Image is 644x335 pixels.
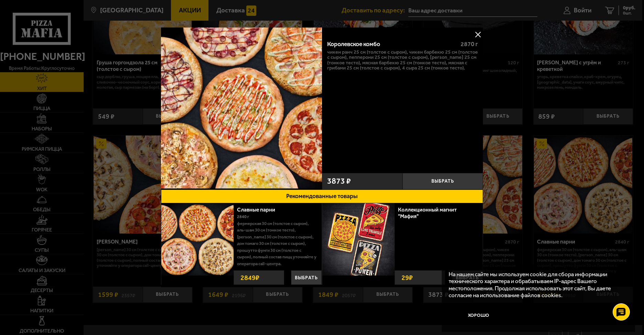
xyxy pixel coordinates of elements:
[327,177,351,185] span: 3873 ₽
[449,271,624,299] p: На нашем сайте мы используем cookie для сбора информации технического характера и обрабатываем IP...
[237,206,282,213] a: Славные парни
[161,190,483,203] button: Рекомендованные товары
[449,305,509,325] button: Хорошо
[327,41,455,48] div: Королевское комбо
[161,28,322,190] a: Королевское комбо
[239,271,261,284] strong: 2849 ₽
[402,173,483,190] button: Выбрать
[237,220,316,267] p: Фермерская 30 см (толстое с сыром), Аль-Шам 30 см (тонкое тесто), [PERSON_NAME] 30 см (толстое с ...
[461,41,478,47] span: 2870 г
[400,271,415,284] strong: 29 ₽
[291,270,322,285] button: Выбрать
[327,50,478,71] p: Чикен Ранч 25 см (толстое с сыром), Чикен Барбекю 25 см (толстое с сыром), Пепперони 25 см (толст...
[237,214,249,219] span: 2840 г
[161,28,322,188] img: Королевское комбо
[398,206,457,219] a: Коллекционный магнит "Мафия"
